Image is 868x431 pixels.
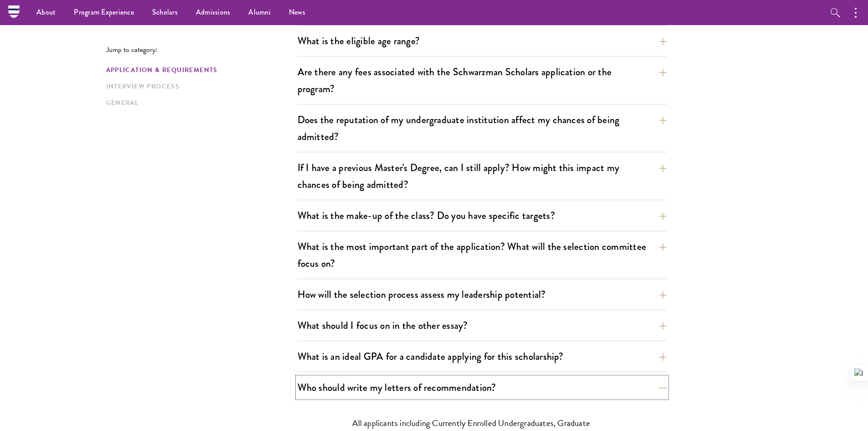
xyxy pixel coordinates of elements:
[298,236,667,274] button: What is the most important part of the application? What will the selection committee focus on?
[106,98,292,108] a: General
[298,31,667,51] button: What is the eligible age range?
[298,109,667,147] button: Does the reputation of my undergraduate institution affect my chances of being admitted?
[298,284,667,305] button: How will the selection process assess my leadership potential?
[298,157,667,195] button: If I have a previous Master's Degree, can I still apply? How might this impact my chances of bein...
[298,205,667,226] button: What is the make-up of the class? Do you have specific targets?
[106,65,292,75] a: Application & Requirements
[298,346,667,367] button: What is an ideal GPA for a candidate applying for this scholarship?
[106,82,292,91] a: Interview Process
[298,315,667,336] button: What should I focus on in the other essay?
[298,62,667,99] button: Are there any fees associated with the Schwarzman Scholars application or the program?
[106,46,298,54] p: Jump to category:
[298,377,667,398] button: Who should write my letters of recommendation?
